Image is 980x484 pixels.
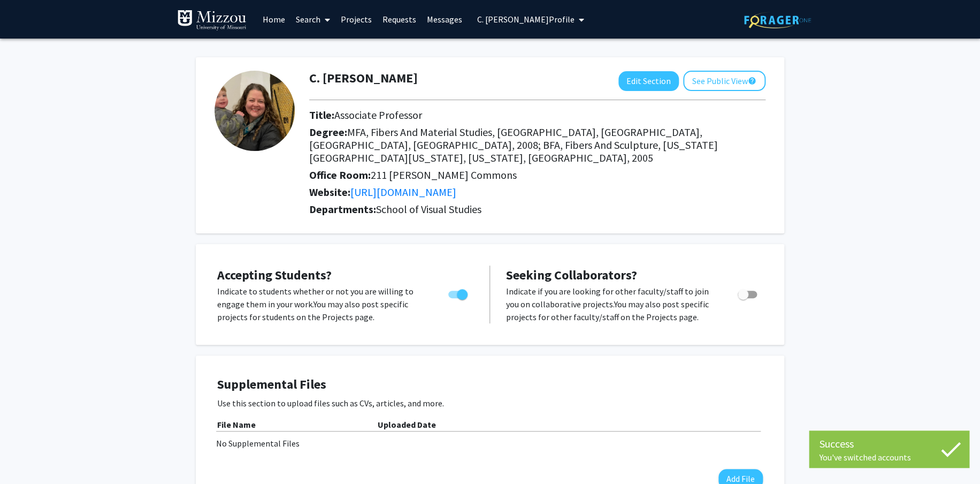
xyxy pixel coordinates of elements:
button: See Public View [683,71,765,91]
h2: Departments: [301,203,774,216]
div: No Supplemental Files [216,437,764,450]
mat-icon: help [748,74,756,87]
h4: Supplemental Files [217,377,763,392]
span: School of Visual Studies [376,202,481,216]
h1: C. [PERSON_NAME] [309,71,418,86]
span: Seeking Collaborators? [506,267,637,283]
b: Uploaded Date [378,419,436,430]
span: C. [PERSON_NAME] Profile [477,14,575,25]
img: University of Missouri Logo [177,10,247,31]
p: Use this section to upload files such as CVs, articles, and more. [217,397,763,410]
h2: Office Room: [309,169,765,182]
b: File Name [217,419,256,430]
a: Opens in a new tab [350,185,456,199]
a: Search [290,1,335,38]
span: Accepting Students? [217,267,332,283]
span: 211 [PERSON_NAME] Commons [371,168,517,182]
p: Indicate if you are looking for other faculty/staff to join you on collaborative projects. You ma... [506,285,717,323]
div: Toggle [733,285,763,301]
img: Profile Picture [215,71,295,151]
button: Edit Section [618,71,679,91]
a: Requests [377,1,422,38]
img: ForagerOne Logo [744,12,811,28]
a: Projects [335,1,377,38]
span: Associate Professor [334,108,422,122]
h2: Website: [309,186,765,199]
span: MFA, Fibers And Material Studies, [GEOGRAPHIC_DATA], [GEOGRAPHIC_DATA], [GEOGRAPHIC_DATA], [GEOGR... [309,125,718,164]
div: Toggle [444,285,473,301]
p: Indicate to students whether or not you are willing to engage them in your work. You may also pos... [217,285,428,323]
h2: Degree: [309,126,765,164]
a: Messages [422,1,468,38]
h2: Title: [309,109,765,122]
div: Success [820,436,959,452]
div: You've switched accounts [820,452,959,463]
iframe: Chat [8,436,45,476]
a: Home [257,1,290,38]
